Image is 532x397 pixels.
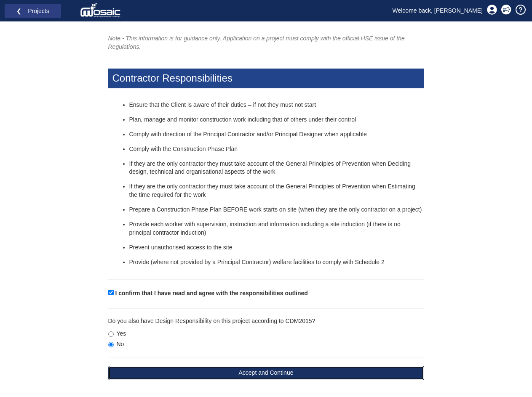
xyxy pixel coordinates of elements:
iframe: Chat [496,359,526,391]
p: Do you also have Design Responsibility on this project according to CDM2015? [108,317,424,326]
li: Comply with direction of the Principal Contractor and/or Principal Designer when applicable [129,130,424,139]
li: Prevent unauthorised access to the site [129,243,424,252]
h3: Contractor Responsibilities [108,69,424,88]
li: Ensure that the Client is aware of their duties – if not they must not start [129,101,424,109]
li: Plan, manage and monitor construction work including that of others under their control [129,116,424,124]
li: Comply with the Construction Phase Plan [129,145,424,154]
input: No [108,342,114,347]
img: logo_white.png [80,2,123,19]
li: Provide (where not provided by a Principal Contractor) welfare facilities to comply with Schedule 2 [129,258,424,267]
label: I confirm that I have read and agree with the responsibilities outlined [115,289,307,298]
a: ❮ Projects [10,5,56,16]
a: Welcome back, [PERSON_NAME] [386,4,489,17]
label: Yes [108,330,126,338]
li: If they are the only contractor they must take account of the General Principles of Prevention wh... [129,183,424,199]
li: Prepare a Construction Phase Plan BEFORE work starts on site (when they are the only contractor o... [129,206,424,214]
li: Provide each worker with supervision, instruction and information including a site induction (if ... [129,220,424,237]
button: Accept and Continue [108,366,424,380]
label: No [108,340,124,349]
input: Yes [108,331,114,337]
i: Note - This information is for guidance only. Application on a project must comply with the offic... [108,35,405,50]
li: If they are the only contractor they must take account of the General Principles of Prevention wh... [129,160,424,177]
